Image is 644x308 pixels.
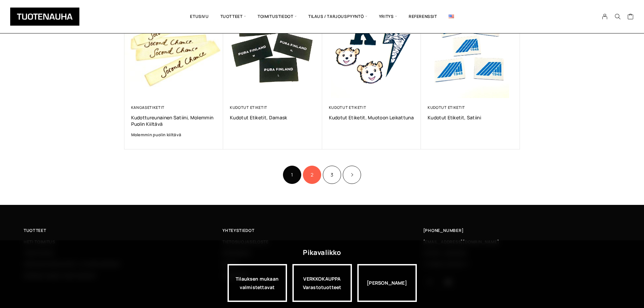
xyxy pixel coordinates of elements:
[131,114,217,127] a: Kudottureunainen satiini, molemmin puolin kiiltävä
[215,5,252,28] span: Tuotteet
[184,5,214,28] a: Etusivu
[131,132,217,138] a: Molemmin puolin kiiltävä
[403,5,443,28] a: Referenssit
[131,132,182,138] b: Molemmin puolin kiiltävä
[373,5,403,28] span: Yritys
[124,165,520,185] nav: Product Pagination
[329,105,366,110] a: Kudotut etiketit
[24,238,55,245] span: Heti toimitus
[283,166,301,184] span: Sivu 1
[131,105,165,110] a: Kangasetiketit
[449,15,454,18] img: English
[230,114,315,121] a: Kudotut etiketit, Damask
[222,238,421,245] a: Tietosuojaseloste
[222,227,421,234] a: Yhteystiedot
[252,5,303,28] span: Toimitustiedot
[228,264,287,302] a: Tilauksen mukaan valmistettavat
[230,105,267,110] a: Kudotut etiketit
[611,14,624,20] button: Search
[428,114,513,121] a: Kudotut etiketit, satiini
[329,114,414,121] a: Kudotut etiketit, muotoon leikattuna
[627,13,634,21] a: Cart
[24,227,222,234] a: Tuotteet
[598,14,612,20] a: My Account
[222,227,254,234] span: Yhteystiedot
[24,238,222,245] a: Heti toimitus
[292,264,352,302] div: VERKKOKAUPPA Varastotuotteet
[292,264,352,302] a: VERKKOKAUPPAVarastotuotteet
[357,264,417,302] div: [PERSON_NAME]
[303,166,321,184] a: Sivu 2
[24,227,46,234] span: Tuotteet
[303,5,373,28] span: Tilaus / Tarjouspyyntö
[423,238,499,245] a: [EMAIL_ADDRESS][DOMAIN_NAME]
[323,166,341,184] a: Sivu 3
[423,227,464,234] a: [PHONE_NUMBER]
[222,238,268,245] span: Tietosuojaseloste
[10,7,79,26] img: Tuotenauha Oy
[428,105,465,110] a: Kudotut etiketit
[303,246,341,259] div: Pikavalikko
